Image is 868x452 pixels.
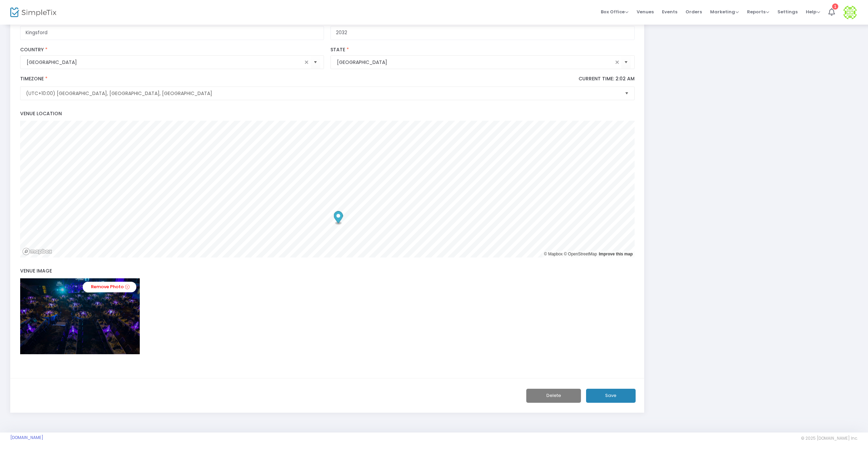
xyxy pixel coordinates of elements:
[311,55,320,69] button: Select
[806,9,820,15] span: Help
[26,90,619,97] span: (UTC+10:00) [GEOGRAPHIC_DATA], [GEOGRAPHIC_DATA], [GEOGRAPHIC_DATA]
[613,58,621,66] span: clear
[20,267,52,274] span: Venue Image
[330,20,634,26] label: Postal Code
[747,9,769,15] span: Reports
[621,55,631,69] button: Select
[622,87,632,100] button: Select
[27,59,302,66] input: Select Country
[337,59,613,66] input: Select State
[20,76,635,87] label: Timezone
[83,282,136,292] a: Remove Photo
[579,76,635,82] p: Current Time: 2:02 am
[832,3,838,10] div: 1
[599,252,633,256] a: Improve this map
[544,252,563,256] a: Mapbox
[710,9,739,15] span: Marketing
[586,389,636,403] button: Save
[334,211,343,225] div: Map marker
[662,3,677,21] span: Events
[20,47,324,53] label: Country
[20,20,324,26] label: City
[801,436,858,441] span: © 2025 [DOMAIN_NAME] Inc.
[564,252,597,256] a: OpenStreetMap
[20,110,62,117] span: Venue Location
[20,26,324,40] input: City
[20,121,635,257] canvas: Map
[22,248,52,255] a: Mapbox logo
[637,3,654,21] span: Venues
[777,3,798,21] span: Settings
[20,278,140,354] img: yRSS3wAAAAZJREFUAwC32xPRJyBkTAAAAABJRU5ErkJggg==
[330,47,634,53] label: State
[10,435,43,440] a: [DOMAIN_NAME]
[330,26,634,40] input: Postal Code
[686,3,702,21] span: Orders
[601,9,628,15] span: Box Office
[302,58,311,66] span: clear
[526,389,581,403] button: Delete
